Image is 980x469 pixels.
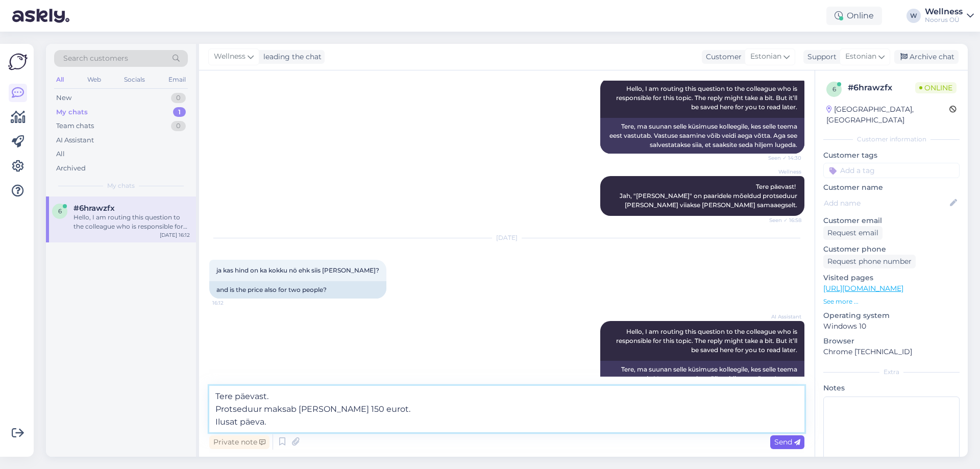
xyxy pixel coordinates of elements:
span: 16:12 [212,299,251,307]
div: and is the price also for two people? [209,281,386,299]
span: Seen ✓ 16:58 [763,216,801,224]
div: Archived [56,163,86,174]
span: Send [774,437,800,447]
p: Operating system [823,310,960,321]
span: AI Assistant [763,313,801,320]
div: All [54,73,66,86]
span: My chats [107,181,135,190]
span: Wellness [763,168,801,176]
span: Wellness [214,51,246,62]
p: Notes [823,383,960,393]
span: Tere päevast! Jah, "[PERSON_NAME]" on paaridele mõeldud protseduur [PERSON_NAME] viiakse [PERSON_... [620,183,799,209]
div: Web [85,73,103,86]
div: [GEOGRAPHIC_DATA], [GEOGRAPHIC_DATA] [826,104,949,126]
a: WellnessNoorus OÜ [925,8,974,24]
span: Hello, I am routing this question to the colleague who is responsible for this topic. The reply m... [616,328,799,354]
input: Add a tag [823,163,960,178]
p: See more ... [823,297,960,306]
div: Customer [702,52,742,62]
p: Customer tags [823,150,960,161]
div: [DATE] [209,233,804,242]
div: Support [803,52,837,62]
img: Askly Logo [8,52,28,71]
span: Online [915,82,957,93]
p: Customer email [823,215,960,226]
div: Team chats [56,121,94,131]
span: ja kas hind on ka kokku nö ehk siis [PERSON_NAME]? [216,266,379,274]
div: Tere, ma suunan selle küsimuse kolleegile, kes selle teema eest vastutab. Vastuse saamine võib ve... [600,118,804,154]
span: Hello, I am routing this question to the colleague who is responsible for this topic. The reply m... [616,85,799,111]
span: Seen ✓ 14:30 [763,154,801,162]
div: Customer information [823,135,960,144]
div: [DATE] 16:12 [160,231,190,239]
span: Estonian [845,51,876,62]
div: # 6hrawzfx [848,82,915,94]
span: 6 [832,85,836,93]
div: Archive chat [894,50,959,64]
div: Noorus OÜ [925,16,963,24]
a: [URL][DOMAIN_NAME] [823,284,903,293]
div: Tere, ma suunan selle küsimuse kolleegile, kes selle teema eest vastutab. Vastuse saamine võib ve... [600,361,804,397]
div: New [56,93,71,103]
div: All [56,149,65,159]
input: Add name [824,198,948,209]
div: 0 [171,93,186,103]
div: Private note [209,435,269,449]
div: Socials [122,73,147,86]
div: 1 [173,107,186,117]
p: Chrome [TECHNICAL_ID] [823,347,960,357]
div: Extra [823,367,960,377]
span: Search customers [63,53,128,64]
p: Browser [823,336,960,347]
span: 6 [58,207,62,215]
div: Online [826,7,882,25]
div: Email [166,73,188,86]
div: W [906,9,921,23]
textarea: Tere päevast. Protseduur maksab [PERSON_NAME] 150 eurot. Ilusat päeva. [209,386,804,432]
span: #6hrawzfx [73,204,115,213]
div: Request email [823,226,883,240]
p: Customer name [823,182,960,193]
p: Visited pages [823,273,960,283]
div: My chats [56,107,88,117]
span: Estonian [750,51,781,62]
div: leading the chat [259,52,322,62]
div: Wellness [925,8,963,16]
p: Windows 10 [823,321,960,332]
div: AI Assistant [56,135,94,145]
div: 0 [171,121,186,131]
div: Hello, I am routing this question to the colleague who is responsible for this topic. The reply m... [73,213,190,231]
p: Customer phone [823,244,960,255]
div: Request phone number [823,255,916,268]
